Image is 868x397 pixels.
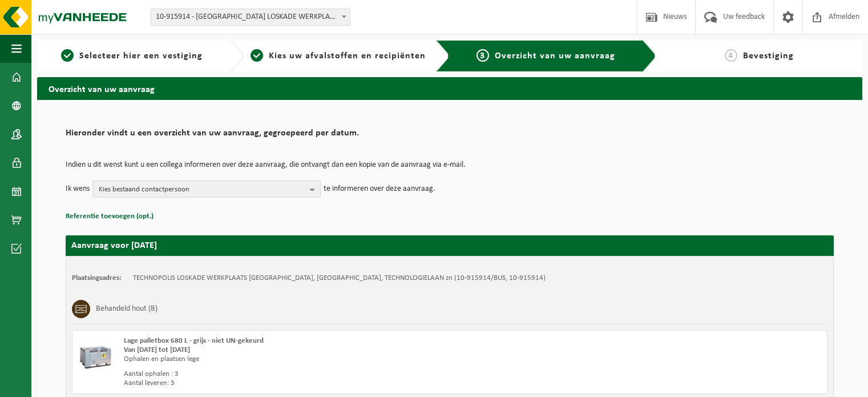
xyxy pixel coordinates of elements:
span: Bevestiging [743,51,794,61]
h2: Hieronder vindt u een overzicht van uw aanvraag, gegroepeerd per datum. [66,129,834,144]
span: Kies bestaand contactpersoon [99,181,305,198]
span: Kies uw afvalstoffen en recipiënten [269,51,426,61]
strong: Aanvraag voor [DATE] [71,241,157,250]
p: Ik wens [66,181,90,198]
h2: Overzicht van uw aanvraag [37,77,862,99]
div: Aantal leveren: 3 [124,379,495,388]
p: Indien u dit wenst kunt u een collega informeren over deze aanvraag, die ontvangt dan een kopie v... [66,161,834,169]
p: te informeren over deze aanvraag. [324,181,435,198]
span: Selecteer hier een vestiging [79,51,203,61]
span: 1 [61,49,74,62]
button: Kies bestaand contactpersoon [92,181,321,198]
strong: Van [DATE] tot [DATE] [124,346,190,354]
span: 2 [251,49,263,62]
a: 2Kies uw afvalstoffen en recipiënten [249,49,427,63]
button: Referentie toevoegen (opt.) [66,209,154,224]
h3: Behandeld hout (B) [96,300,158,318]
a: 1Selecteer hier een vestiging [43,49,221,63]
span: 3 [477,49,489,62]
strong: Plaatsingsadres: [72,274,122,282]
td: TECHNOPOLIS LOSKADE WERKPLAATS [GEOGRAPHIC_DATA], [GEOGRAPHIC_DATA], TECHNOLOGIELAAN zn (10-91591... [133,274,546,283]
img: PB-LB-0680-HPE-GY-01.png [78,336,112,371]
span: 10-915914 - TECHNOPOLIS LOSKADE WERKPLAATS LW - MECHELEN [151,9,350,26]
span: Overzicht van uw aanvraag [495,51,615,61]
div: Aantal ophalen : 3 [124,370,495,379]
span: 10-915914 - TECHNOPOLIS LOSKADE WERKPLAATS LW - MECHELEN [151,9,350,25]
div: Ophalen en plaatsen lege [124,355,495,364]
span: 4 [725,49,737,62]
span: Lage palletbox 680 L - grijs - niet UN-gekeurd [124,337,264,344]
